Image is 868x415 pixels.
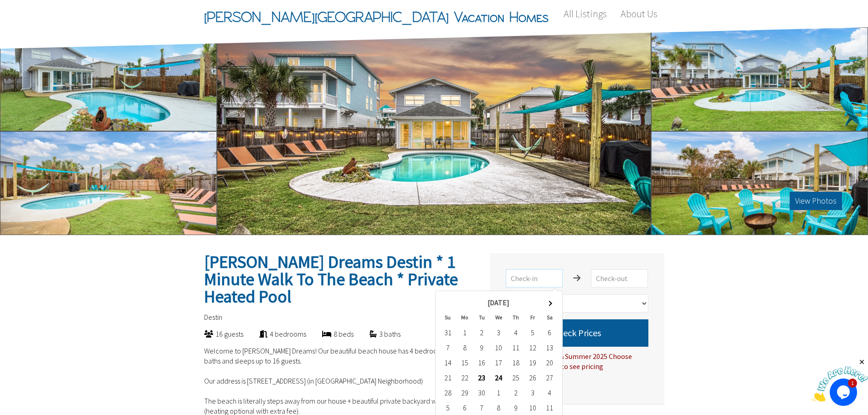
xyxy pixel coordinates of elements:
[490,370,507,385] td: 24
[507,340,524,355] td: 11
[204,253,474,305] h2: [PERSON_NAME] Dreams Destin * 1 Minute Walk To The Beach * Private Heated Pool
[524,370,541,385] td: 26
[354,329,401,339] div: 3 baths
[439,385,456,400] td: 28
[507,310,524,325] th: Th
[456,355,473,370] td: 15
[188,329,243,339] div: 16 guests
[506,269,563,287] input: Check-in
[524,355,541,370] td: 19
[524,325,541,340] td: 5
[812,358,868,401] iframe: chat widget
[524,400,541,415] td: 10
[456,310,473,325] th: Mo
[473,340,490,355] td: 9
[306,329,354,339] div: 8 beds
[541,370,558,385] td: 27
[456,370,473,385] td: 22
[204,3,549,31] span: [PERSON_NAME][GEOGRAPHIC_DATA] Vacation Homes
[490,385,507,400] td: 1
[507,370,524,385] td: 25
[473,325,490,340] td: 2
[541,355,558,370] td: 20
[204,313,222,322] span: Destin
[524,310,541,325] th: Fr
[506,319,648,347] button: Check Prices
[439,370,456,385] td: 21
[506,347,648,371] div: For Spring Break & Summer 2025 Choose [DATE] to [DATE] to see pricing
[490,355,507,370] td: 17
[541,340,558,355] td: 13
[473,370,490,385] td: 23
[439,400,456,415] td: 5
[541,310,558,325] th: Sa
[473,310,490,325] th: Tu
[490,310,507,325] th: We
[439,355,456,370] td: 14
[507,355,524,370] td: 18
[473,355,490,370] td: 16
[790,192,842,210] button: View Photos
[541,325,558,340] td: 6
[456,385,473,400] td: 29
[490,340,507,355] td: 10
[456,325,473,340] td: 1
[439,325,456,340] td: 31
[541,385,558,400] td: 4
[490,325,507,340] td: 3
[524,385,541,400] td: 3
[243,329,306,339] div: 4 bedrooms
[473,385,490,400] td: 30
[456,295,541,310] th: [DATE]
[591,269,648,287] input: Check-out
[456,400,473,415] td: 6
[439,340,456,355] td: 7
[507,385,524,400] td: 2
[541,400,558,415] td: 11
[524,340,541,355] td: 12
[439,310,456,325] th: Su
[456,340,473,355] td: 8
[507,400,524,415] td: 9
[507,325,524,340] td: 4
[473,400,490,415] td: 7
[490,400,507,415] td: 8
